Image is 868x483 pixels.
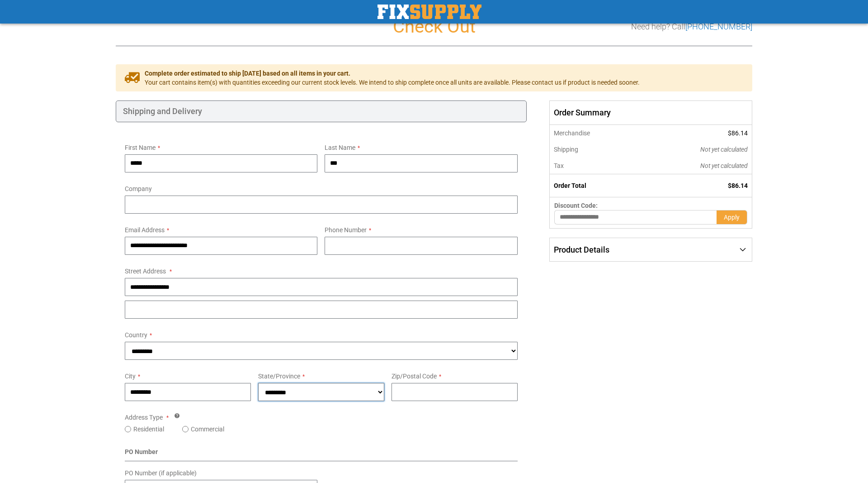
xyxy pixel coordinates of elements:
th: Tax [549,158,639,174]
img: Fix Industrial Supply [377,5,481,19]
h3: Need help? Call [631,22,752,31]
span: Product Details [554,245,609,254]
span: First Name [125,144,156,151]
a: [PHONE_NUMBER] [685,22,752,31]
span: Email Address [125,226,165,234]
strong: Order Total [554,182,586,189]
span: Zip/Postal Code [392,373,437,380]
span: Not yet calculated [700,162,748,169]
span: PO Number (if applicable) [125,469,197,477]
span: Company [125,185,152,192]
span: Street Address [125,268,166,275]
div: PO Number [125,447,518,461]
span: Not yet calculated [700,146,748,153]
button: Apply [717,210,747,225]
span: $86.14 [728,182,748,189]
span: Order Summary [549,100,752,125]
span: Country [125,331,147,339]
label: Residential [133,425,164,434]
span: $86.14 [728,129,748,137]
span: Address Type [125,414,163,421]
div: Shipping and Delivery [116,100,527,122]
h1: Check Out [116,17,752,37]
span: Your cart contains item(s) with quantities exceeding our current stock levels. We intend to ship ... [145,78,640,87]
span: Discount Code: [554,202,598,209]
span: Phone Number [325,226,367,234]
span: Last Name [325,144,355,151]
span: State/Province [258,373,300,380]
a: store logo [377,5,481,19]
label: Commercial [191,425,224,434]
span: City [125,373,136,380]
span: Complete order estimated to ship [DATE] based on all items in your cart. [145,69,640,78]
th: Merchandise [549,125,639,141]
span: Shipping [554,146,578,153]
span: Apply [724,214,740,221]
